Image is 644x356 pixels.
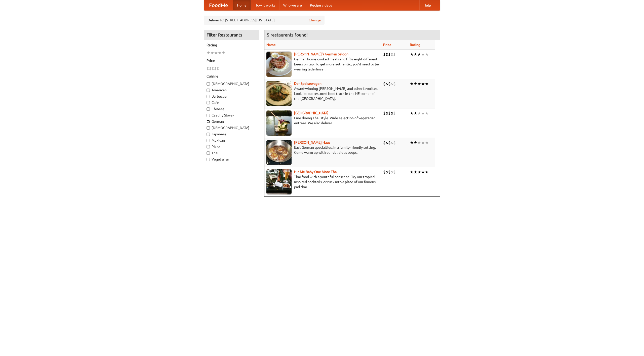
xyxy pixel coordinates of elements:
li: $ [388,169,391,175]
li: ★ [414,81,417,87]
h4: Filter Restaurants [204,30,259,40]
li: ★ [421,81,425,87]
label: Thai [207,150,256,155]
input: Mexican [207,139,210,142]
input: Japanese [207,133,210,136]
input: Czech / Slovak [207,114,210,117]
input: Cafe [207,101,210,104]
input: Thai [207,151,210,155]
li: $ [383,140,386,145]
li: ★ [414,169,417,175]
li: ★ [207,50,210,56]
label: Japanese [207,132,256,137]
p: German home-cooked meals and fifty-eight different beers on tap. To get more authentic, you'd nee... [266,57,379,72]
li: ★ [417,169,421,175]
h5: Cuisine [207,74,256,79]
label: Chinese [207,106,256,111]
li: $ [383,81,386,87]
li: ★ [417,110,421,116]
a: How it works [251,0,279,10]
a: [PERSON_NAME] Haus [294,140,330,144]
li: ★ [410,140,414,145]
li: ★ [425,52,429,57]
input: Barbecue [207,95,210,98]
img: kohlhaus.jpg [266,140,292,165]
input: Pizza [207,145,210,148]
p: Award-winning [PERSON_NAME] and other favorites. Look for our restored food truck in the NE corne... [266,86,379,101]
li: $ [209,66,212,71]
li: $ [393,169,396,175]
li: $ [383,169,386,175]
li: ★ [410,81,414,87]
img: speisewagen.jpg [266,81,292,106]
li: $ [391,140,393,145]
li: $ [212,66,214,71]
label: Pizza [207,144,256,149]
label: Czech / Slovak [207,113,256,118]
li: $ [391,169,393,175]
label: Mexican [207,138,256,143]
li: ★ [222,50,225,56]
li: $ [393,52,396,57]
li: $ [217,66,219,71]
li: $ [388,110,391,116]
li: ★ [414,140,417,145]
li: $ [388,140,391,145]
li: ★ [417,81,421,87]
img: esthers.jpg [266,52,292,77]
a: Home [233,0,251,10]
label: [DEMOGRAPHIC_DATA] [207,125,256,130]
a: [GEOGRAPHIC_DATA] [294,111,329,115]
div: Deliver to: [STREET_ADDRESS][US_STATE] [204,16,325,25]
a: Who we are [279,0,306,10]
li: ★ [410,110,414,116]
li: $ [391,110,393,116]
li: ★ [421,169,425,175]
li: $ [391,52,393,57]
img: satay.jpg [266,110,292,136]
li: ★ [421,140,425,145]
li: ★ [414,110,417,116]
p: East German specialties, in a family-friendly setting. Come warm up with our delicious soups. [266,145,379,155]
h5: Rating [207,43,256,48]
li: $ [393,110,396,116]
input: [DEMOGRAPHIC_DATA] [207,82,210,86]
a: Price [383,43,391,47]
img: babythai.jpg [266,169,292,194]
a: Recipe videos [306,0,336,10]
a: FoodMe [204,0,233,10]
label: German [207,119,256,124]
li: $ [386,52,388,57]
label: Vegetarian [207,157,256,162]
li: ★ [417,140,421,145]
li: $ [391,81,393,87]
li: ★ [214,50,218,56]
input: [DEMOGRAPHIC_DATA] [207,126,210,130]
p: Fine dining Thai-style. Wide selection of vegetarian entrées. We also deliver. [266,115,379,126]
li: $ [214,66,217,71]
li: $ [386,110,388,116]
a: Rating [410,43,420,47]
li: ★ [210,50,214,56]
li: $ [207,66,209,71]
ng-pluralize: 5 restaurants found! [267,32,308,37]
h5: Price [207,58,256,63]
li: ★ [421,110,425,116]
li: ★ [425,169,429,175]
a: Help [419,0,435,10]
label: American [207,88,256,93]
p: Thai food with a youthful bar scene. Try our tropical inspired cocktails, or tuck into a plate of... [266,174,379,189]
li: ★ [425,81,429,87]
li: ★ [417,52,421,57]
b: Der Speisewagen [294,82,321,86]
li: $ [383,110,386,116]
li: ★ [414,52,417,57]
li: $ [393,140,396,145]
label: [DEMOGRAPHIC_DATA] [207,81,256,86]
li: ★ [410,52,414,57]
b: Hit Me Baby One More Thai [294,170,338,174]
li: ★ [425,110,429,116]
li: $ [383,52,386,57]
